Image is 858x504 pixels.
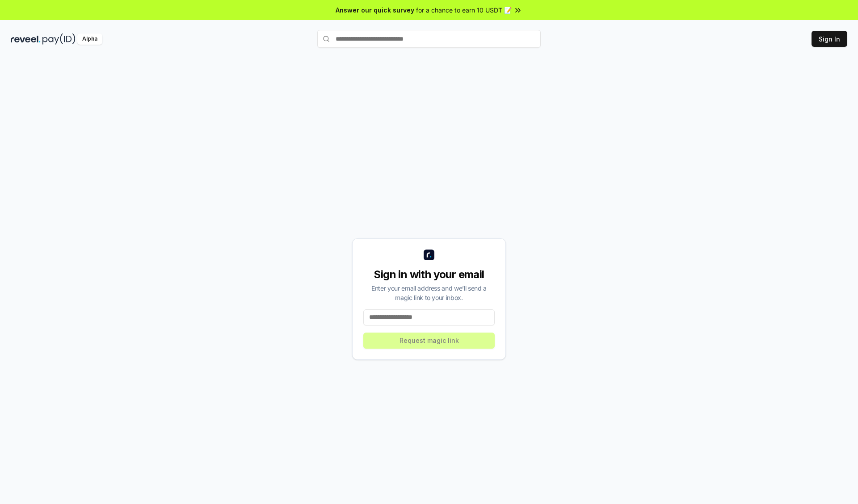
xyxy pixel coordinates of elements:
span: for a chance to earn 10 USDT 📝 [416,5,512,15]
img: logo_small [424,250,434,260]
div: Enter your email address and we’ll send a magic link to your inbox. [363,283,495,302]
div: Alpha [77,33,102,45]
span: Answer our quick survey [336,5,414,15]
img: reveel_dark [11,33,41,45]
div: Sign in with your email [363,267,495,282]
button: Sign In [812,31,847,47]
img: pay_id [42,33,76,45]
